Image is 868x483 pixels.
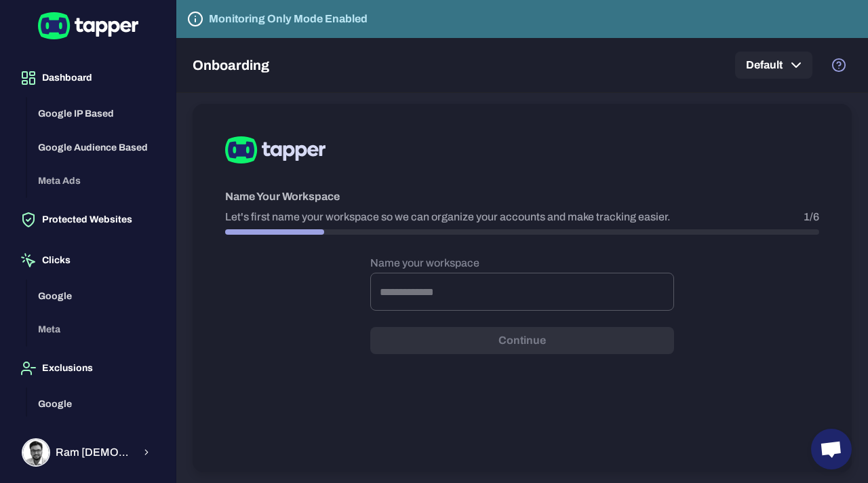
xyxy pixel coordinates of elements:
a: Exclusions [11,362,165,373]
button: Protected Websites [11,201,165,239]
a: Google [27,289,165,301]
p: Let's first name your workspace so we can organize your accounts and make tracking easier. [225,210,671,224]
h6: Monitoring Only Mode Enabled [209,11,368,27]
button: Google IP Based [27,97,165,131]
p: 1/6 [804,210,819,224]
span: Ram [DEMOGRAPHIC_DATA] [56,446,134,459]
a: Dashboard [11,71,165,83]
button: Google Audience Based [27,131,165,165]
h6: Name Your Workspace [225,189,819,205]
button: Clicks [11,241,165,279]
a: Google [27,397,165,408]
button: Ram KrishnaRam [DEMOGRAPHIC_DATA] [11,433,165,472]
a: Protected Websites [11,213,165,225]
a: Clicks [11,254,165,265]
button: Dashboard [11,59,165,97]
h5: Onboarding [193,57,269,73]
button: Exclusions [11,349,165,387]
button: Google [27,387,165,421]
button: Default [735,52,812,79]
button: Google [27,279,165,313]
a: Google IP Based [27,107,165,119]
img: Ram Krishna [23,440,49,465]
svg: Tapper is not blocking any fraudulent activity for this domain [187,11,203,27]
a: Google Audience Based [27,140,165,152]
div: Open chat [811,429,852,469]
p: Name your workspace [370,256,674,270]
